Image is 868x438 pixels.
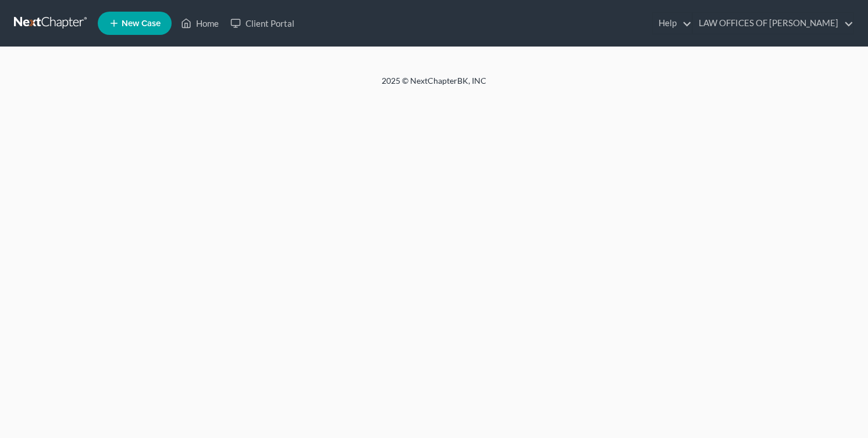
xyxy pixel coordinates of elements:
a: Home [175,13,225,34]
new-legal-case-button: New Case [98,12,172,35]
a: Help [653,13,692,34]
div: 2025 © NextChapterBK, INC [102,75,766,96]
a: Client Portal [225,13,300,34]
a: LAW OFFICES OF [PERSON_NAME] [693,13,853,34]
